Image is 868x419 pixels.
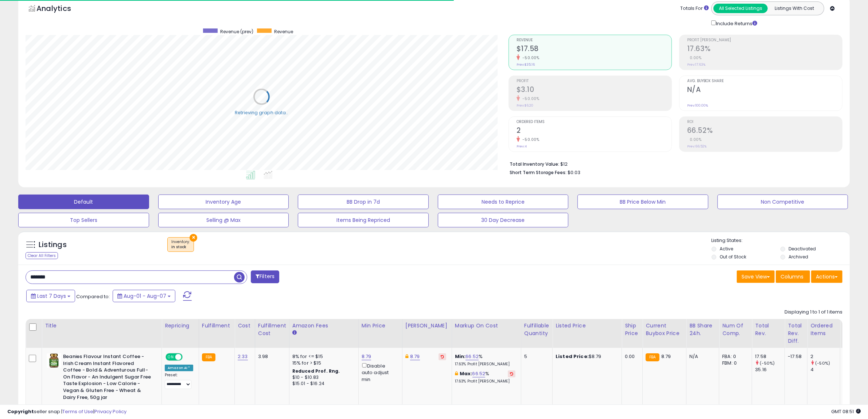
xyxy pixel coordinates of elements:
[510,159,837,168] li: $12
[760,360,775,366] small: (-50%)
[517,62,535,67] small: Prev: $35.16
[238,322,252,330] div: Cost
[202,322,231,330] div: Fulfillment
[202,353,215,361] small: FBA
[810,353,840,360] div: 2
[687,120,842,124] span: ROI
[687,85,842,95] h2: N/A
[720,246,733,252] label: Active
[292,374,353,381] div: $10 - $10.83
[165,373,193,389] div: Preset:
[171,245,190,250] div: in stock
[689,353,713,360] div: N/A
[810,322,837,337] div: Ordered Items
[26,252,58,259] div: Clear All Filters
[18,213,149,227] button: Top Sellers
[755,322,782,337] div: Total Rev.
[687,38,842,42] span: Profit [PERSON_NAME]
[755,366,785,373] div: 35.16
[689,322,716,337] div: BB Share 24h.
[113,290,175,302] button: Aug-01 - Aug-07
[767,4,822,13] button: Listings With Cost
[722,360,746,366] div: FBM: 0
[171,239,190,250] span: Inventory :
[362,322,399,330] div: Min Price
[687,55,702,61] small: 0.00%
[625,322,639,337] div: Ship Price
[298,195,429,209] button: BB Drop in 7d
[26,290,75,302] button: Last 7 Days
[517,79,672,83] span: Profit
[520,55,540,61] small: -50.00%
[520,137,540,142] small: -50.00%
[722,353,746,360] div: FBA: 0
[661,353,671,360] span: 8.79
[165,365,193,371] div: Amazon AI *
[292,330,297,336] small: Amazon Fees.
[680,5,709,12] div: Totals For
[687,45,842,54] h2: 17.63%
[251,270,279,283] button: Filters
[362,353,371,360] a: 8.79
[517,85,672,95] h2: $3.10
[687,79,842,83] span: Avg. Buybox Share
[687,126,842,136] h2: 66.52%
[37,292,66,300] span: Last 7 Days
[165,322,196,330] div: Repricing
[755,353,785,360] div: 17.58
[292,368,340,374] b: Reduced Prof. Rng.
[556,353,589,360] b: Listed Price:
[292,381,353,387] div: $15.01 - $16.24
[235,109,288,116] div: Retrieving graph data..
[455,353,466,360] b: Min:
[810,366,840,373] div: 4
[785,309,842,316] div: Displaying 1 to 1 of 1 items
[687,103,708,108] small: Prev: 100.00%
[781,273,803,280] span: Columns
[166,354,175,360] span: ON
[124,292,166,300] span: Aug-01 - Aug-07
[238,353,248,360] a: 2.33
[472,370,486,377] a: 66.52
[292,353,353,360] div: 8% for <= $15
[18,195,149,209] button: Default
[45,322,159,330] div: Title
[510,169,567,176] b: Short Term Storage Fees:
[47,353,61,368] img: 51YJCkYS4DL._SL40_.jpg
[524,353,547,360] div: 5
[789,254,808,260] label: Archived
[455,322,518,330] div: Markup on Cost
[438,195,569,209] button: Needs to Reprice
[455,353,515,367] div: %
[720,254,746,260] label: Out of Stock
[510,161,559,167] b: Total Inventory Value:
[39,240,67,250] h5: Listings
[646,322,683,337] div: Current Buybox Price
[7,408,34,415] strong: Copyright
[687,62,705,67] small: Prev: 17.63%
[713,4,768,13] button: All Selected Listings
[556,322,619,330] div: Listed Price
[712,237,850,244] p: Listing States:
[687,144,707,149] small: Prev: 66.52%
[438,213,569,227] button: 30 Day Decrease
[190,234,197,242] button: ×
[452,319,521,348] th: The percentage added to the cost of goods (COGS) that forms the calculator for Min & Max prices.
[258,353,284,360] div: 3.98
[94,408,126,415] a: Privacy Policy
[722,322,749,337] div: Num of Comp.
[466,353,479,360] a: 66.52
[520,96,540,101] small: -50.00%
[517,38,672,42] span: Revenue
[158,195,289,209] button: Inventory Age
[706,19,766,27] div: Include Returns
[460,370,472,377] b: Max:
[63,353,152,403] b: Beanies Flavour Instant Coffee - Irish Cream Instant Flavored Coffee - Bold & Adventurous Full-On...
[517,103,533,108] small: Prev: $6.20
[556,353,616,360] div: $8.79
[517,144,527,149] small: Prev: 4
[62,408,93,415] a: Terms of Use
[36,3,85,15] h5: Analytics
[292,322,355,330] div: Amazon Fees
[646,353,659,361] small: FBA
